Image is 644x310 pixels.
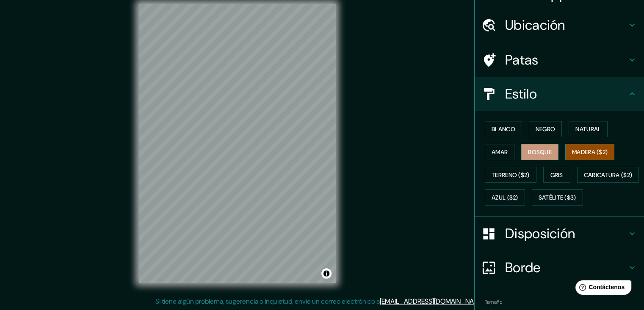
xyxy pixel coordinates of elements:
[569,121,608,137] button: Natural
[155,297,380,306] font: Si tiene algún problema, sugerencia o inquietud, envíe un correo electrónico a
[139,4,336,283] canvas: Mapa
[532,189,583,206] button: Satélite ($3)
[505,51,539,69] font: Patas
[380,297,484,306] a: [EMAIL_ADDRESS][DOMAIN_NAME]
[536,125,556,133] font: Negro
[321,268,332,279] button: Activar o desactivar atribución
[492,125,515,133] font: Blanco
[539,194,576,202] font: Satélite ($3)
[543,167,570,183] button: Gris
[475,8,644,42] div: Ubicación
[529,121,562,137] button: Negro
[575,125,601,133] font: Natural
[565,144,614,160] button: Madera ($2)
[528,148,552,156] font: Bosque
[475,251,644,285] div: Borde
[505,16,565,34] font: Ubicación
[584,171,633,179] font: Caricatura ($2)
[505,259,541,276] font: Borde
[577,167,639,183] button: Caricatura ($2)
[492,148,508,156] font: Amar
[521,144,558,160] button: Bosque
[475,43,644,77] div: Patas
[485,121,522,137] button: Blanco
[492,194,518,202] font: Azul ($2)
[485,144,514,160] button: Amar
[550,171,563,179] font: Gris
[505,225,575,242] font: Disposición
[475,217,644,251] div: Disposición
[492,171,530,179] font: Terreno ($2)
[485,167,536,183] button: Terreno ($2)
[569,277,635,301] iframe: Lanzador de widgets de ayuda
[485,299,502,305] font: Tamaño
[572,148,608,156] font: Madera ($2)
[485,189,525,206] button: Azul ($2)
[475,77,644,111] div: Estilo
[505,85,537,103] font: Estilo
